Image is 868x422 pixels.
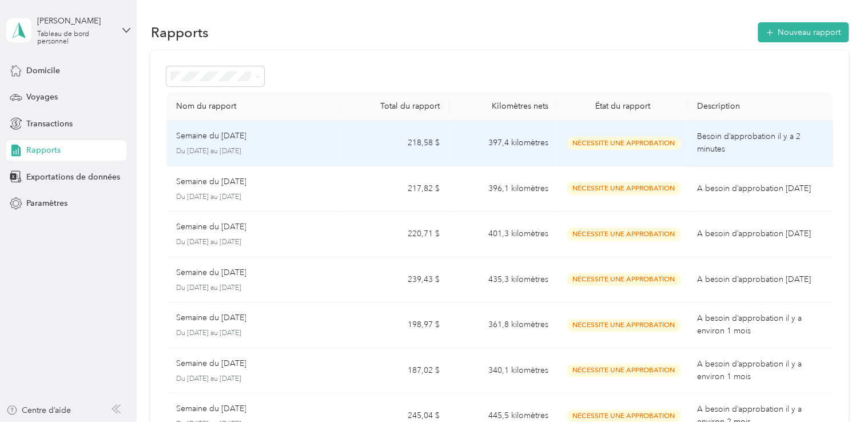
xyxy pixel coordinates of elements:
iframe: Everlance-gr Chat Button Frame [804,358,868,422]
span: Nécessite une approbation [567,182,681,195]
p: A besoin d’approbation il y a environ 1 mois [696,358,823,383]
p: Du [DATE] au [DATE] [176,374,331,384]
td: $218.58 [340,121,449,166]
span: Rapports [26,144,61,156]
span: Nécessite une approbation [567,319,681,332]
td: $217.82 [340,166,449,212]
span: Domicile [26,65,60,77]
td: 396.1 km [449,166,558,212]
p: Semaine du [DATE] [176,221,246,233]
p: A besoin d’approbation il y a environ 1 mois [696,312,823,337]
p: Semaine du [DATE] [176,266,246,279]
button: Nouveau rapport [758,22,849,42]
span: Exportations de données [26,171,120,183]
p: A besoin d’approbation [DATE] [696,228,823,240]
p: Du [DATE] au [DATE] [176,146,331,157]
td: 397.4 km [449,121,558,166]
td: 340.1 km [449,348,558,394]
td: 361.8 km [449,302,558,348]
td: $198.97 [340,302,449,348]
p: Besoin d’approbation il y a 2 minutes [696,130,823,156]
span: Nécessite une approbation [567,364,681,377]
td: 401.3 km [449,212,558,257]
span: Voyages [26,91,58,103]
p: Du [DATE] au [DATE] [176,192,331,202]
td: 435.3 km [449,257,558,303]
th: Net Kms [449,92,558,121]
button: Centre d’aide [6,404,71,416]
p: Du [DATE] au [DATE] [176,283,331,293]
span: Transactions [26,118,73,130]
span: Nécessite une approbation [567,273,681,286]
td: $187.02 [340,348,449,394]
th: Report name [166,92,340,121]
p: A besoin d’approbation [DATE] [696,182,823,195]
p: Semaine du [DATE] [176,357,246,370]
p: Semaine du [DATE] [176,176,246,188]
h1: Rapports [150,26,208,38]
td: $220.71 [340,212,449,257]
p: Semaine du [DATE] [176,403,246,415]
font: Nouveau rapport [778,27,841,37]
p: Du [DATE] au [DATE] [176,328,331,339]
div: État du rapport [567,101,679,111]
span: Nécessite une approbation [567,137,681,150]
p: A besoin d’approbation [DATE] [696,273,823,286]
p: Du [DATE] au [DATE] [176,237,331,248]
td: $239.43 [340,257,449,303]
span: Nécessite une approbation [567,228,681,241]
span: Paramètres [26,197,67,209]
p: Semaine du [DATE] [176,130,246,142]
font: Centre d’aide [22,404,71,416]
p: Semaine du [DATE] [176,312,246,324]
th: Description [687,92,832,121]
div: [PERSON_NAME] [37,15,109,27]
th: Report total [340,92,449,121]
div: Tableau de bord personnel [37,31,118,45]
